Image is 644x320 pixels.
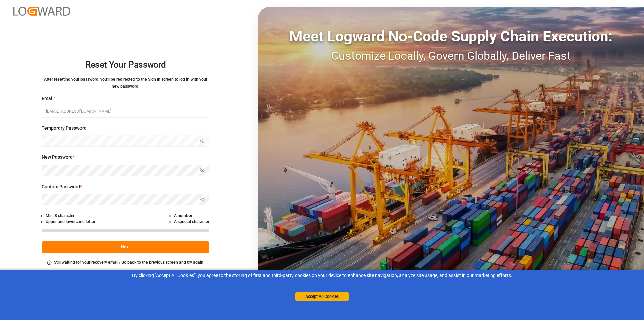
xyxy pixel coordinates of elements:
[13,7,70,16] img: Logward_new_orange.png
[44,77,207,89] small: After resetting your password, you'll be redirected to the Sign In screen to log in with your new...
[46,219,95,224] small: Upper and lowercase letter
[42,241,209,253] button: Next
[174,219,209,224] small: A special character
[42,106,209,118] input: Enter your email
[42,125,87,132] span: Temporary Password
[258,47,644,64] div: Customize Locally, Govern Globally, Deliver Fast
[258,25,644,47] div: Meet Logward No-Code Supply Chain Execution:
[54,260,204,265] small: Still waiting for your recovery email? Go back to the previous screen and try again.
[5,272,639,279] div: By clicking "Accept All Cookies”, you agree to the storing of first and third-party cookies on yo...
[42,183,80,190] span: Confirm Password
[42,54,209,76] h2: Reset Your Password
[46,213,95,219] li: Min. 8 character
[295,292,349,301] button: Accept All Cookies
[174,213,192,218] small: A number
[42,95,54,102] span: Email
[42,154,73,161] span: New Password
